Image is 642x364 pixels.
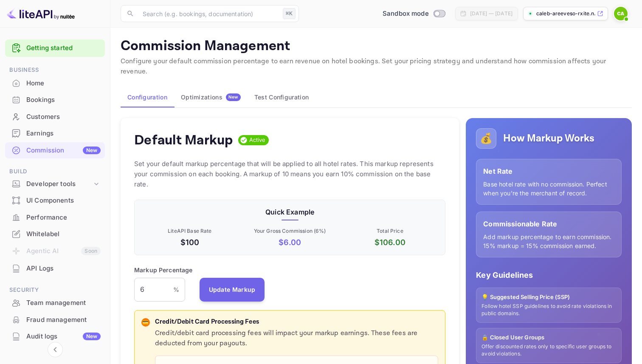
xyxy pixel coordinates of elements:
div: UI Components [26,196,101,206]
a: Audit logsNew [5,328,105,344]
p: LiteAPI Base Rate [141,227,238,235]
p: Your Gross Commission ( 6 %) [242,227,338,235]
div: Home [26,79,101,88]
span: Security [5,285,105,295]
div: Earnings [26,129,101,138]
a: API Logs [5,260,105,276]
div: Customers [26,112,101,122]
div: Fraud management [26,315,101,325]
div: Switch to Production mode [379,9,448,19]
p: Markup Percentage [134,265,193,274]
p: Credit/Debit Card Processing Fees [155,317,438,327]
input: 0 [134,278,173,302]
a: Bookings [5,92,105,107]
div: Bookings [26,95,101,105]
div: ⌘K [283,8,296,19]
a: Home [5,75,105,91]
a: Earnings [5,125,105,141]
p: % [173,285,179,294]
button: Test Configuration [248,87,315,107]
button: Collapse navigation [48,342,63,357]
a: Team management [5,295,105,310]
span: Active [246,136,269,144]
div: Fraud management [5,312,105,328]
div: New [83,147,101,154]
div: Getting started [5,40,105,57]
div: API Logs [26,264,101,274]
span: Build [5,167,105,176]
p: Total Price [342,227,439,235]
p: Configure your default commission percentage to earn revenue on hotel bookings. Set your pricing ... [121,56,632,77]
div: Developer tools [26,179,92,189]
p: Add markup percentage to earn commission. 15% markup = 15% commission earned. [483,232,614,250]
p: Net Rate [483,166,614,176]
span: Business [5,65,105,75]
p: $ 106.00 [342,237,439,248]
input: Search (e.g. bookings, documentation) [138,5,279,22]
span: Marketing [5,353,105,363]
p: Key Guidelines [476,269,622,281]
img: LiteAPI logo [7,7,75,20]
div: Home [5,75,105,92]
p: Offer discounted rates only to specific user groups to avoid violations. [481,343,616,358]
img: Caleb Areeveso [614,7,628,20]
button: Configuration [121,87,174,107]
a: Fraud management [5,312,105,327]
p: 🔒 Closed User Groups [481,333,616,342]
p: Credit/debit card processing fees will impact your markup earnings. These fees are deducted from ... [155,328,438,349]
div: Customers [5,109,105,125]
div: Earnings [5,125,105,142]
a: Whitelabel [5,226,105,242]
div: Team management [26,298,101,308]
div: API Logs [5,260,105,277]
div: Audit logs [26,332,101,341]
div: Performance [5,209,105,226]
p: caleb-areeveso-rxite.n... [536,10,595,17]
span: Sandbox mode [383,9,429,19]
h4: Default Markup [134,132,233,149]
a: CommissionNew [5,142,105,158]
p: Quick Example [141,207,438,217]
a: UI Components [5,192,105,208]
div: New [83,333,101,340]
div: Developer tools [5,177,105,192]
p: Base hotel rate with no commission. Perfect when you're the merchant of record. [483,180,614,198]
div: Performance [26,213,101,223]
div: Whitelabel [26,229,101,239]
span: New [226,94,241,100]
p: $100 [141,237,238,248]
div: Optimizations [181,93,241,101]
div: Team management [5,295,105,311]
p: Commission Management [121,38,632,55]
div: UI Components [5,192,105,209]
a: Performance [5,209,105,225]
div: Commission [26,146,101,155]
p: Follow hotel SSP guidelines to avoid rate violations in public domains. [481,303,616,317]
p: 💡 Suggested Selling Price (SSP) [481,293,616,302]
div: Whitelabel [5,226,105,243]
p: 💳 [142,319,149,326]
h5: How Markup Works [503,132,594,145]
div: CommissionNew [5,142,105,159]
div: Bookings [5,92,105,108]
div: [DATE] — [DATE] [470,10,512,17]
p: $ 6.00 [242,237,338,248]
p: Commissionable Rate [483,219,614,229]
div: Audit logsNew [5,328,105,345]
a: Getting started [26,43,101,53]
button: Update Markup [200,278,265,302]
p: Set your default markup percentage that will be applied to all hotel rates. This markup represent... [134,159,445,189]
a: Customers [5,109,105,124]
p: 💰 [480,131,493,146]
